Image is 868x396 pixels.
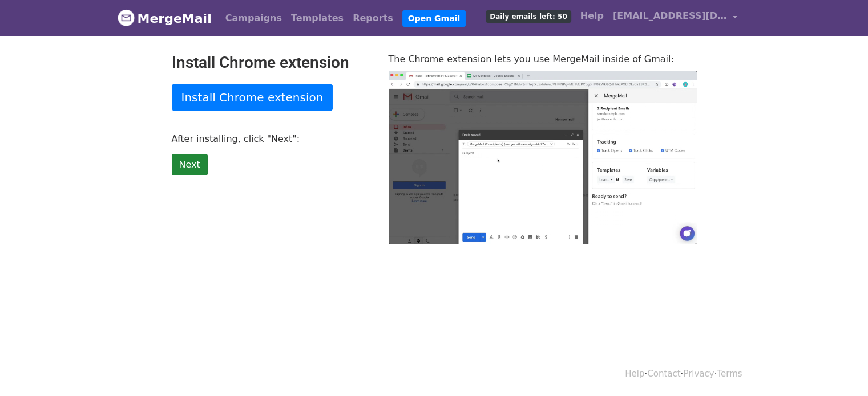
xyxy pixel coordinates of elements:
[389,53,697,65] p: The Chrome extension lets you use MergeMail inside of Gmail:
[286,7,348,30] a: Templates
[625,369,644,379] a: Help
[172,133,372,145] p: After installing, click "Next":
[221,7,286,30] a: Campaigns
[118,6,212,30] a: MergeMail
[486,10,571,23] span: Daily emails left: 50
[613,9,727,23] span: [EMAIL_ADDRESS][DOMAIN_NAME]
[172,84,333,111] a: Install Chrome extension
[118,9,135,26] img: MergeMail logo
[608,5,742,31] a: [EMAIL_ADDRESS][DOMAIN_NAME]
[172,154,208,175] a: Next
[717,369,742,379] a: Terms
[348,7,398,30] a: Reports
[683,369,714,379] a: Privacy
[172,53,372,72] h2: Install Chrome extension
[576,5,608,27] a: Help
[811,341,868,396] iframe: Chat Widget
[402,10,466,27] a: Open Gmail
[481,5,575,27] a: Daily emails left: 50
[647,369,680,379] a: Contact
